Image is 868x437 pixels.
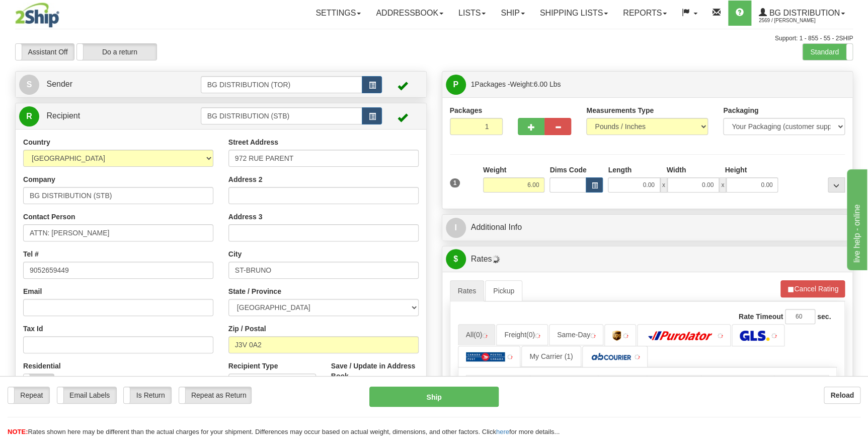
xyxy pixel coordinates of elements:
label: Address 2 [228,174,263,184]
input: Enter a location [228,150,419,167]
img: A&B Courier [590,352,633,362]
span: (1) [564,352,573,360]
button: Reload [824,387,860,404]
label: Width [666,165,686,175]
span: I [446,218,466,238]
label: State / Province [228,286,281,296]
th: Delivery [701,376,774,395]
span: P [446,75,466,95]
span: Weight: [510,80,561,88]
button: Cancel Rating [780,280,845,297]
label: Address 3 [228,212,263,222]
span: S [19,75,39,95]
label: Repeat [8,387,49,403]
a: All [458,324,496,345]
a: Ship [493,1,532,26]
a: Lists [451,1,493,26]
th: Service [530,376,598,395]
label: Assistant Off [16,44,74,60]
a: Pickup [485,280,522,301]
a: Rates [450,280,485,301]
label: Packaging [723,105,758,115]
img: logo2569.jpg [15,3,59,28]
a: My Carrier [521,346,581,367]
img: Purolator [645,331,716,341]
span: NOTE: [8,428,28,435]
th: List $ [598,376,647,395]
label: Tax Id [23,324,43,334]
img: tiny_red.gif [590,333,595,338]
span: x [719,177,726,193]
span: Packages - [471,74,561,94]
img: Canada Post [466,352,506,362]
label: Weight [483,165,506,175]
span: 2569 / [PERSON_NAME] [759,16,834,26]
a: $Rates [446,249,849,270]
iframe: chat widget [845,167,867,270]
span: Lbs [549,80,561,88]
label: Measurements Type [586,105,654,115]
a: IAdditional Info [446,217,849,238]
label: Height [725,165,747,175]
a: Reports [615,1,674,26]
img: tiny_red.gif [771,333,776,338]
label: City [228,249,242,259]
span: Recipient [46,111,80,120]
label: Country [23,137,50,147]
a: R Recipient [19,106,181,127]
span: $ [446,249,466,269]
span: 6.00 [534,80,547,88]
a: S Sender [19,74,201,95]
label: Repeat as Return [179,387,251,403]
label: sec. [817,311,831,322]
a: BG Distribution 2569 / [PERSON_NAME] [751,1,852,26]
div: ... [828,177,845,193]
label: Length [608,165,632,175]
label: Recipient Type [228,361,278,371]
label: Standard [803,44,852,60]
a: Settings [308,1,368,26]
img: GLS Canada [740,331,769,341]
label: Residential [23,361,61,371]
img: tiny_red.gif [718,333,723,338]
img: tiny_red.gif [623,333,628,338]
span: BG Distribution [767,9,840,17]
th: Your $ [647,376,701,395]
label: Contact Person [23,212,75,222]
label: Email [23,286,42,296]
span: x [660,177,667,193]
span: R [19,106,39,127]
span: (0) [474,331,482,339]
img: tiny_red.gif [507,354,512,359]
label: Company [23,174,55,184]
label: Is Return [124,387,171,403]
a: Shipping lists [532,1,615,26]
label: Street Address [228,137,278,147]
a: here [496,428,509,435]
input: Recipient Id [201,107,363,124]
label: Zip / Postal [228,324,266,334]
div: live help - online [8,6,93,18]
label: Rate Timeout [739,311,783,322]
div: Support: 1 - 855 - 55 - 2SHIP [15,34,853,43]
a: Freight [496,324,548,345]
a: Same-Day [549,324,603,345]
input: Sender Id [201,76,363,93]
img: tiny_red.gif [482,333,487,338]
b: Reload [830,391,854,399]
label: No [24,374,54,390]
a: Addressbook [368,1,451,26]
a: P 1Packages -Weight:6.00 Lbs [446,74,849,95]
label: Dims Code [549,165,586,175]
th: Carrier [466,376,530,395]
img: Progress.gif [492,255,500,263]
img: tiny_red.gif [535,333,540,338]
img: UPS [612,331,621,341]
img: tiny_red.gif [635,354,640,359]
label: Save / Update in Address Book [331,361,419,381]
label: Tel # [23,249,39,259]
label: Packages [450,105,483,115]
span: (0) [526,331,535,339]
span: 1 [471,80,475,88]
span: Sender [46,80,72,88]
